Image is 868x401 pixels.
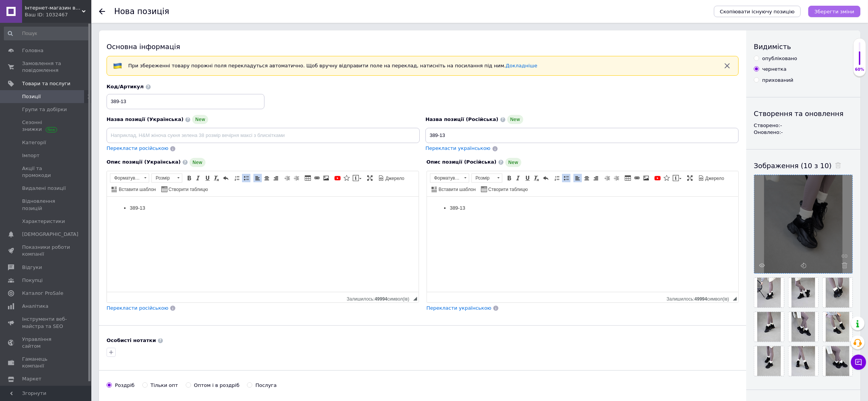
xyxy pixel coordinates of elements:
[22,277,43,284] span: Покупці
[22,106,67,113] span: Групи та добірки
[413,297,417,301] span: Потягніть для зміни розмірів
[107,84,144,89] span: Код/Артикул
[22,93,41,100] span: Позиції
[672,174,683,182] a: Вставити повідомлення
[107,159,181,165] span: Опис позиції (Українська)
[160,185,209,193] a: Створити таблицю
[562,174,570,182] a: Вставити/видалити маркований список
[113,61,122,70] img: :flag-ua:
[667,294,733,302] div: Кiлькiсть символiв
[377,174,406,182] a: Джерело
[542,174,550,182] a: Повернути (Ctrl+Z)
[697,174,726,182] a: Джерело
[762,77,793,84] div: прихований
[352,174,363,182] a: Вставити повідомлення
[22,60,70,74] span: Замовлення та повідомлення
[128,63,537,68] span: При збереженні товару порожні поля перекладуться автоматично. Щоб вручну відправити поле на перек...
[471,173,502,183] a: Розмір
[25,11,91,18] div: Ваш ID: 1032467
[430,174,462,182] span: Форматування
[854,67,866,72] div: 60%
[384,175,405,182] span: Джерело
[754,109,853,118] div: Створення та оновлення
[612,174,621,182] a: Збільшити відступ
[694,296,707,302] span: 49994
[762,66,787,73] div: чернетка
[151,382,178,389] div: Тільки опт
[653,174,662,182] a: Додати відео з YouTube
[514,174,522,182] a: Курсив (Ctrl+I)
[22,119,70,133] span: Сезонні знижки
[754,122,853,129] div: Створено: -
[99,8,105,14] div: Повернутися назад
[185,174,193,182] a: Жирний (Ctrl+B)
[425,145,491,151] span: Перекласти українською
[704,175,725,182] span: Джерело
[4,27,90,40] input: Пошук
[233,174,241,182] a: Вставити/видалити нумерований список
[263,174,271,182] a: По центру
[115,382,135,389] div: Роздріб
[523,174,532,182] a: Підкреслений (Ctrl+U)
[107,116,183,122] span: Назва позиції (Українська)
[22,152,40,159] span: Імпорт
[714,6,801,17] button: Скопіювати існуючу позицію
[242,174,250,182] a: Вставити/видалити маркований список
[107,128,420,143] input: Наприклад, H&M жіноча сукня зелена 38 розмір вечірня максі з блискітками
[425,116,499,122] span: Назва позиції (Російська)
[808,6,860,17] button: Зберегти зміни
[283,174,291,182] a: Зменшити відступ
[152,174,175,182] span: Розмір
[754,42,853,51] div: Видимість
[430,185,477,193] a: Вставити шаблон
[720,9,795,14] span: Скопіювати існуючу позицію
[22,316,70,329] span: Інструменти веб-майстра та SEO
[733,297,737,301] span: Потягніть для зміни розмірів
[754,129,853,136] div: Оновлено: -
[255,382,277,389] div: Послуга
[505,174,513,182] a: Жирний (Ctrl+B)
[472,174,495,182] span: Розмір
[333,174,342,182] a: Додати відео з YouTube
[22,165,70,179] span: Акції та промокоди
[107,145,168,151] span: Перекласти російською
[366,174,374,182] a: Максимізувати
[342,174,351,182] a: Вставити іконку
[167,186,208,193] span: Створити таблицю
[347,294,413,302] div: Кiлькiсть символiв
[22,231,78,238] span: [DEMOGRAPHIC_DATA]
[480,185,529,193] a: Створити таблицю
[107,337,156,343] b: Особисті нотатки
[194,174,202,182] a: Курсив (Ctrl+I)
[853,38,866,76] div: 60% Якість заповнення
[507,115,523,124] span: New
[22,139,46,146] span: Категорії
[22,218,65,225] span: Характеристики
[851,355,866,370] button: Чат з покупцем
[22,336,70,350] span: Управління сайтом
[313,174,321,182] a: Вставити/Редагувати посилання (Ctrl+L)
[151,173,182,183] a: Розмір
[22,244,70,258] span: Показники роботи компанії
[22,185,66,192] span: Видалені позиції
[22,264,42,271] span: Відгуки
[427,197,739,292] iframe: Редактор, 89A68B58-1A53-4477-AC86-F2D3EC8A59B4
[22,290,63,297] span: Каталог ProSale
[253,174,262,182] a: По лівому краю
[110,173,149,183] a: Форматування
[272,174,280,182] a: По правому краю
[430,173,469,183] a: Форматування
[114,7,169,16] h1: Нова позиція
[107,42,739,51] div: Основна інформація
[814,9,854,14] i: Зберегти зміни
[292,174,301,182] a: Збільшити відступ
[374,296,387,302] span: 49994
[506,63,537,68] a: Докладніше
[573,174,582,182] a: По лівому краю
[762,55,797,62] div: опубліковано
[624,174,632,182] a: Таблиця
